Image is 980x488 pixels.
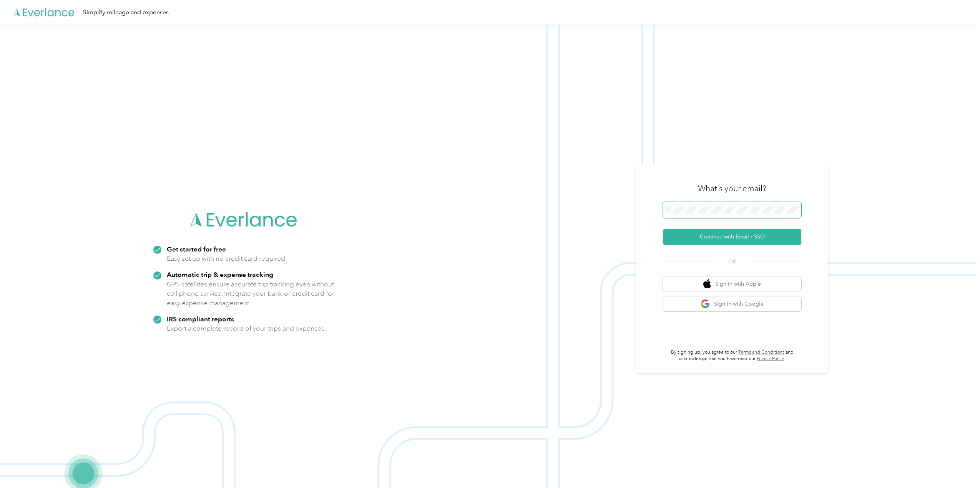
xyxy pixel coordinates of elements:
[167,280,335,308] p: GPS satellites ensure accurate trip tracking even without cell phone service. Integrate your bank...
[83,8,169,17] div: Simplify mileage and expenses
[698,183,766,194] h3: What's your email?
[738,349,784,355] a: Terms and Conditions
[703,279,711,289] img: apple logo
[719,258,746,266] span: OR
[167,254,285,263] p: Easy set up with no credit card required
[167,315,234,323] strong: IRS compliant reports
[757,356,784,362] a: Privacy Policy
[663,349,801,362] p: By signing up, you agree to our and acknowledge that you have read our .
[167,324,326,333] p: Export a complete record of your trips and expenses.
[663,229,801,245] button: Continue with Email / SSO
[167,245,226,253] strong: Get started for free
[663,276,801,291] button: apple logoSign in with Apple
[167,270,273,278] strong: Automatic trip & expense tracking
[701,299,710,309] img: google logo
[663,296,801,311] button: google logoSign in with Google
